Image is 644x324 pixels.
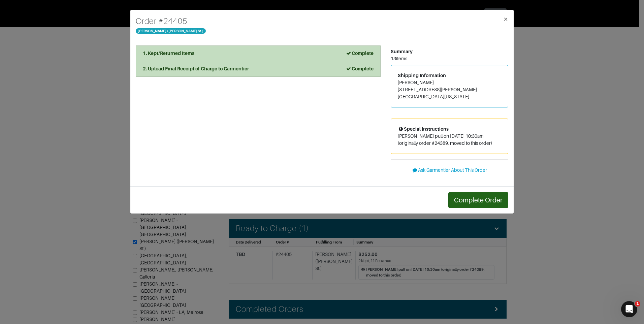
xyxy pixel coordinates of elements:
span: Special Instructions [398,126,449,132]
strong: 2. Upload Final Receipt of Charge to Garmentier [143,66,249,71]
span: 1 [635,301,640,306]
button: Close [498,10,514,29]
p: [PERSON_NAME] pull on [DATE] 10:30am (originally order #24389, moved to this order) [398,133,501,147]
div: 13 items [391,55,508,62]
strong: 1. Kept/Returned Items [143,51,194,56]
address: [PERSON_NAME] [STREET_ADDRESS][PERSON_NAME] [GEOGRAPHIC_DATA][US_STATE] [398,79,501,100]
div: Summary [391,48,508,55]
iframe: Intercom live chat [621,301,637,317]
span: [PERSON_NAME] ([PERSON_NAME] St.) [136,28,206,34]
strong: Complete [346,51,374,56]
strong: Complete [346,66,374,71]
span: × [503,14,508,24]
button: Complete Order [448,192,508,208]
span: Shipping Information [398,73,446,78]
button: Ask Garmentier About This Order [391,165,508,175]
h4: Order # 24405 [136,15,206,27]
